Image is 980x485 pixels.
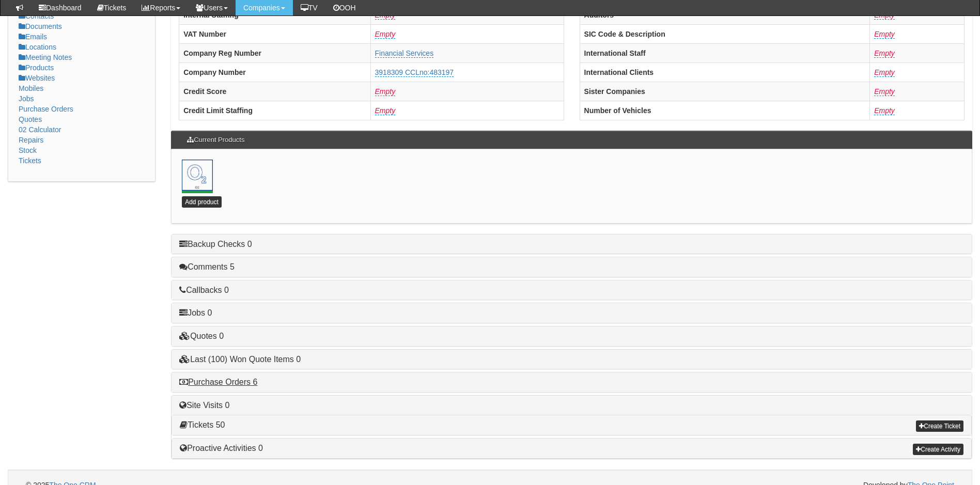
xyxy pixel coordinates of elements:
[179,43,370,62] th: Company Reg Number
[19,105,73,113] a: Purchase Orders
[19,53,72,61] a: Meeting Notes
[580,24,870,43] th: SIC Code & Description
[874,87,895,96] a: Empty
[19,157,41,165] a: Tickets
[874,106,895,115] a: Empty
[375,106,396,115] a: Empty
[179,62,370,82] th: Company Number
[580,101,870,120] th: Number of Vehicles
[19,12,54,20] a: Contacts
[179,286,229,294] a: Callbacks 0
[375,49,434,58] a: Financial Services
[375,30,396,39] a: Empty
[179,332,224,340] a: Quotes 0
[19,126,61,134] a: 02 Calculator
[375,11,396,20] a: Empty
[19,146,37,154] a: Stock
[182,160,213,191] a: Mobile o2<br> 20th Jan 2016 <br> 20th Jan 2018
[19,33,47,41] a: Emails
[913,444,963,455] a: Create Activity
[179,240,252,248] a: Backup Checks 0
[19,95,34,103] a: Jobs
[180,420,225,429] a: Tickets 50
[19,115,42,123] a: Quotes
[179,24,370,43] th: VAT Number
[375,87,396,96] a: Empty
[580,82,870,101] th: Sister Companies
[179,308,212,317] a: Jobs 0
[874,68,895,77] a: Empty
[179,82,370,101] th: Credit Score
[179,101,370,120] th: Credit Limit Staffing
[182,196,222,208] a: Add product
[19,136,43,144] a: Repairs
[874,49,895,58] a: Empty
[179,401,229,410] a: Site Visits 0
[916,420,963,432] a: Create Ticket
[874,30,895,39] a: Empty
[179,378,257,386] a: Purchase Orders 6
[182,160,213,191] img: o2.png
[19,22,62,30] a: Documents
[19,74,55,82] a: Websites
[874,11,895,20] a: Empty
[19,43,56,51] a: Locations
[180,444,263,452] a: Proactive Activities 0
[580,62,870,82] th: International Clients
[19,84,43,92] a: Mobiles
[19,64,54,72] a: Products
[375,68,454,77] a: 3918309 CCLno:483197
[580,43,870,62] th: International Staff
[179,262,235,271] a: Comments 5
[182,131,250,149] h3: Current Products
[179,355,301,364] a: Last (100) Won Quote Items 0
